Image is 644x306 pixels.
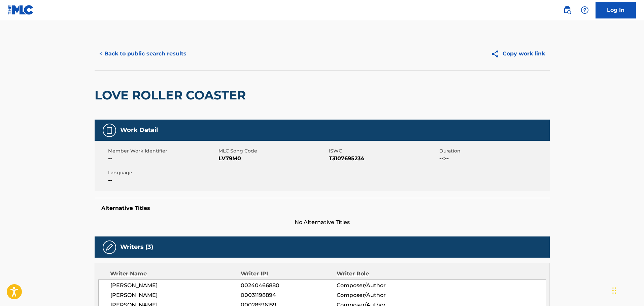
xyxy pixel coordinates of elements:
span: T3107695234 [329,155,438,163]
span: --:-- [439,155,548,163]
img: Work Detail [105,126,113,134]
span: ISWC [329,147,438,155]
span: 00031198894 [241,291,336,299]
a: Log In [596,2,636,18]
img: Copy work link [491,50,503,58]
span: -- [108,155,217,163]
img: help [581,6,589,14]
span: -- [108,176,217,184]
h5: Work Detail [120,126,158,134]
img: Writers [105,243,113,251]
button: < Back to public search results [95,45,191,62]
span: Duration [439,147,548,155]
div: Help [578,3,591,17]
span: Member Work Identifier [108,147,217,155]
span: 00240466880 [241,281,336,290]
span: [PERSON_NAME] [110,291,241,299]
img: MLC Logo [8,5,34,15]
h2: LOVE ROLLER COASTER [95,88,249,103]
span: LV79M0 [218,155,327,163]
span: Composer/Author [337,281,424,290]
a: Public Search [561,3,574,17]
div: Writer Name [110,270,241,278]
span: Language [108,169,217,176]
button: Copy work link [486,45,550,62]
div: Drag [612,280,616,301]
span: [PERSON_NAME] [110,281,241,290]
img: search [563,6,571,14]
span: Composer/Author [337,291,424,299]
iframe: Chat Widget [610,274,644,306]
span: MLC Song Code [218,147,327,155]
h5: Alternative Titles [101,205,543,212]
span: No Alternative Titles [95,218,550,226]
h5: Writers (3) [120,243,153,251]
div: Writer Role [337,270,424,278]
div: Writer IPI [241,270,337,278]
